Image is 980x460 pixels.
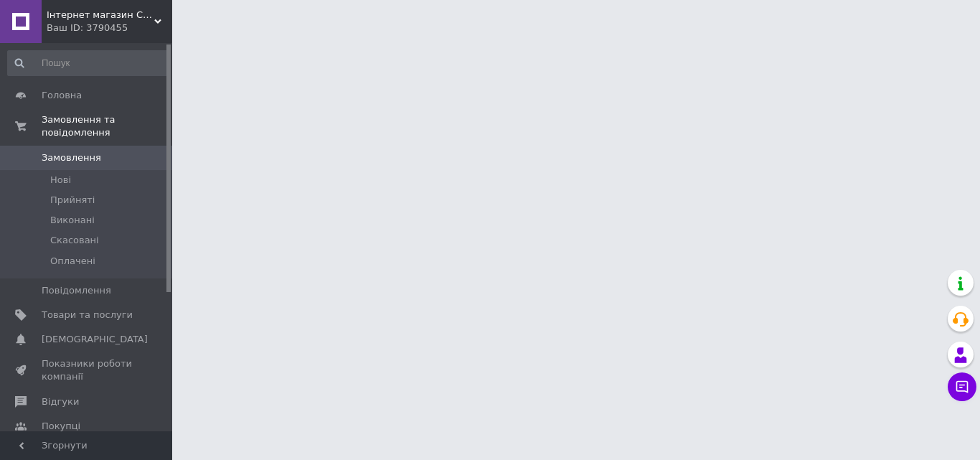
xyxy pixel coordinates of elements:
[50,194,95,207] span: Прийняті
[948,372,976,401] button: Чат з покупцем
[42,333,148,346] span: [DEMOGRAPHIC_DATA]
[42,357,133,383] span: Показники роботи компанії
[50,234,99,247] span: Скасовані
[50,174,71,187] span: Нові
[7,50,169,76] input: Пошук
[42,113,172,139] span: Замовлення та повідомлення
[42,309,133,321] span: Товари та послуги
[42,151,101,164] span: Замовлення
[47,22,172,34] div: Ваш ID: 3790455
[42,420,80,433] span: Покупці
[50,255,95,268] span: Оплачені
[50,214,95,227] span: Виконані
[42,395,79,408] span: Відгуки
[42,284,111,297] span: Повідомлення
[47,9,154,22] span: Інтернет магазин Carp life
[42,89,82,102] span: Головна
